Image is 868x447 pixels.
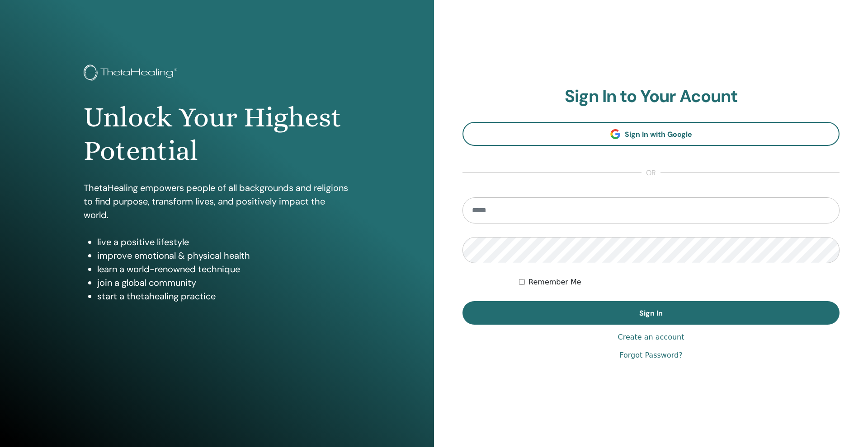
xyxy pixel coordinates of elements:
span: Sign In [639,308,663,318]
button: Sign In [462,301,840,325]
a: Sign In with Google [462,122,840,146]
li: join a global community [97,276,350,289]
span: Sign In with Google [625,130,692,139]
label: Remember Me [528,277,581,288]
div: Keep me authenticated indefinitely or until I manually logout [519,277,840,288]
li: learn a world-renowned technique [97,262,350,276]
li: live a positive lifestyle [97,235,350,249]
a: Create an account [618,332,684,343]
span: or [642,168,660,178]
li: start a thetahealing practice [97,289,350,303]
li: improve emotional & physical health [97,249,350,262]
p: ThetaHealing empowers people of all backgrounds and religions to find purpose, transform lives, a... [84,181,350,222]
a: Forgot Password? [619,350,682,361]
h1: Unlock Your Highest Potential [84,101,350,168]
h2: Sign In to Your Acount [462,86,840,107]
